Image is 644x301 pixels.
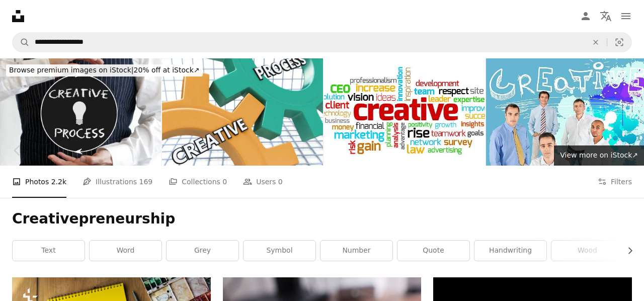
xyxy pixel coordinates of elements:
button: Filters [598,166,632,198]
button: Visual search [607,33,631,52]
button: scroll list to the right [621,241,632,261]
span: 0 [222,176,227,187]
span: 20% off at iStock ↗ [9,66,200,74]
button: Clear [585,33,607,52]
a: Home — Unsplash [12,10,24,22]
a: quote [397,241,469,261]
a: Illustrations 169 [83,166,152,198]
a: wood [551,241,623,261]
span: Browse premium images on iStock | [9,66,133,74]
button: Search Unsplash [13,33,30,52]
a: text [13,241,85,261]
button: Menu [616,6,636,26]
a: Collections 0 [169,166,227,198]
span: View more on iStock ↗ [560,151,638,159]
a: View more on iStock↗ [554,145,644,166]
a: number [320,241,392,261]
img: Creative Keywords [324,58,485,166]
span: 0 [278,176,283,187]
a: Log in / Sign up [576,6,596,26]
a: symbol [244,241,315,261]
h1: Creativepreneurship [12,210,632,228]
a: Users 0 [243,166,283,198]
a: Next [609,102,644,199]
button: Language [596,6,616,26]
a: word [90,241,162,261]
a: grey [167,241,238,261]
img: Creative Process Concept on the Mechanism of Colorful Cogwheels [162,58,323,166]
a: handwriting [474,241,546,261]
form: Find visuals sitewide [12,32,632,52]
span: 169 [139,176,153,187]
